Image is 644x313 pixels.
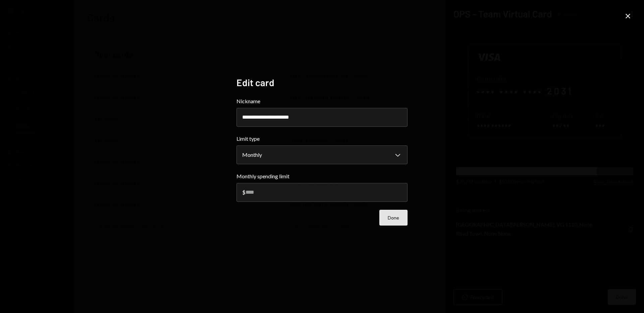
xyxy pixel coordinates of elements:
label: Monthly spending limit [236,172,408,180]
button: Done [379,210,408,226]
label: Limit type [236,135,408,143]
div: $ [242,189,246,195]
button: Limit type [236,145,408,164]
label: Nickname [236,97,408,105]
h2: Edit card [236,76,408,89]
